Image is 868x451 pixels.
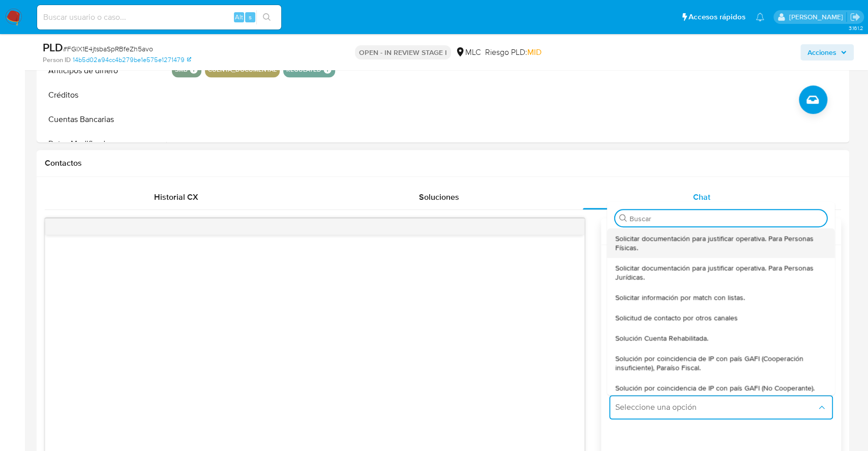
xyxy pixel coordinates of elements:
[850,12,860,22] a: Salir
[39,107,166,132] button: Cuentas Bancarias
[615,383,815,393] span: Solución por coincidencia de IP con país GAFI (No Cooperante).
[154,191,198,203] span: Historial CX
[39,132,166,156] button: Datos Modificados
[630,214,823,223] input: Buscar
[615,293,745,302] span: Solicitar información por match con listas.
[848,24,863,32] span: 3.161.2
[807,44,836,61] span: Acciones
[789,12,846,22] p: nicolas.luzardo@mercadolibre.com
[615,313,738,322] span: Solicitud de contacto por otros canales
[355,45,451,59] p: OPEN - IN REVIEW STAGE I
[615,334,708,343] span: Solución Cuenta Rehabilitada.
[609,395,833,419] button: Seleccione una opción
[607,228,835,395] ul: Solución
[485,47,542,58] span: Riesgo PLD:
[527,46,542,58] span: MID
[45,158,841,168] h1: Contactos
[63,44,153,54] span: # FGlX1E4jtsbaSpRBfeZh5avo
[39,83,166,107] button: Créditos
[39,58,166,83] button: Anticipos de dinero
[43,39,63,55] b: PLD
[235,12,243,22] span: Alt
[756,13,764,21] a: Notificaciones
[419,191,459,203] span: Soluciones
[693,191,710,203] span: Chat
[455,47,481,58] div: MLC
[615,234,827,252] span: Solicitar documentación para justificar operativa. Para Personas Físicas.
[37,11,281,24] input: Buscar usuario o caso...
[615,402,817,412] span: Seleccione una opción
[73,55,191,65] a: 14b5d02a94cc4b279be1e575e1271479
[800,44,854,61] button: Acciones
[256,10,277,24] button: search-icon
[615,354,827,372] span: Solución por coincidencia de IP con país GAFI (Cooperación insuficiente), Paraíso Fiscal.
[689,12,745,22] span: Accesos rápidos
[43,55,71,65] b: Person ID
[249,12,252,22] span: s
[615,263,827,282] span: Solicitar documentación para justificar operativa. Para Personas Jurídicas.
